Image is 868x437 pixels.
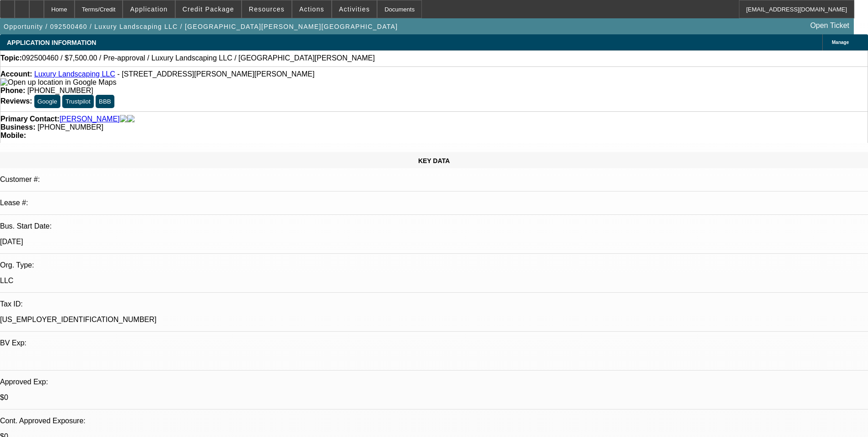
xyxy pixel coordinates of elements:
a: Luxury Landscaping LLC [34,70,115,78]
span: 092500460 / $7,500.00 / Pre-approval / Luxury Landscaping LLC / [GEOGRAPHIC_DATA][PERSON_NAME] [22,54,375,62]
span: [PHONE_NUMBER] [27,87,93,94]
img: Open up location in Google Maps [0,78,116,87]
span: Opportunity / 092500460 / Luxury Landscaping LLC / [GEOGRAPHIC_DATA][PERSON_NAME][GEOGRAPHIC_DATA] [4,23,398,30]
span: Activities [339,5,370,13]
button: Trustpilot [62,95,93,108]
strong: Account: [0,70,32,78]
span: Credit Package [183,5,234,13]
span: Application [130,5,167,13]
span: Resources [249,5,285,13]
img: linkedin-icon.png [127,115,135,123]
strong: Reviews: [0,97,32,105]
a: View Google Maps [0,78,116,86]
span: [PHONE_NUMBER] [38,123,103,131]
button: Actions [292,0,331,18]
strong: Topic: [0,54,22,62]
button: Credit Package [176,0,241,18]
span: Actions [299,5,324,13]
span: KEY DATA [418,157,450,164]
img: facebook-icon.png [120,115,127,123]
strong: Mobile: [0,131,26,139]
button: Application [123,0,174,18]
strong: Primary Contact: [0,115,59,123]
span: Manage [832,40,849,45]
span: - [STREET_ADDRESS][PERSON_NAME][PERSON_NAME] [117,70,314,78]
a: Open Ticket [807,18,853,33]
button: Resources [242,0,291,18]
button: Google [34,95,60,108]
strong: Phone: [0,87,25,94]
button: Activities [332,0,377,18]
button: BBB [96,95,114,108]
span: APPLICATION INFORMATION [7,39,96,46]
a: [PERSON_NAME] [59,115,120,123]
strong: Business: [0,123,35,131]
